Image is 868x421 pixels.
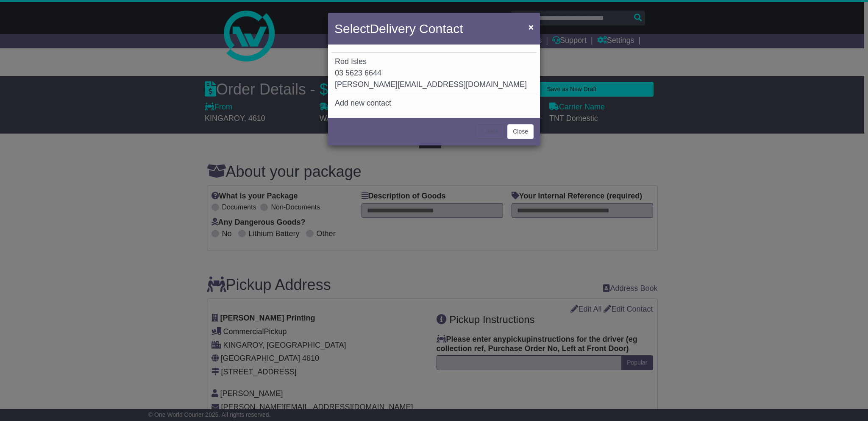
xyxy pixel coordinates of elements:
span: Delivery [370,22,415,36]
span: Rod [335,57,349,66]
button: Close [507,124,534,139]
h4: Select [334,19,463,38]
button: < Back [475,124,504,139]
button: Close [524,18,538,36]
span: Add new contact [335,99,391,107]
span: [PERSON_NAME][EMAIL_ADDRESS][DOMAIN_NAME] [335,80,527,89]
span: 03 5623 6644 [335,69,381,77]
span: × [529,22,534,32]
span: Isles [351,57,367,66]
span: Contact [419,22,463,36]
